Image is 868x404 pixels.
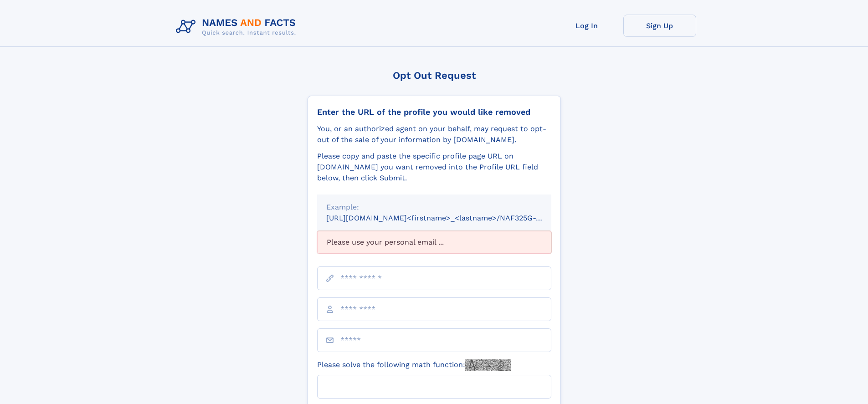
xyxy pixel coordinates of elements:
a: Sign Up [623,15,696,37]
label: Please solve the following math function: [317,359,511,371]
small: [URL][DOMAIN_NAME]<firstname>_<lastname>/NAF325G-xxxxxxxx [326,214,569,222]
div: Please use your personal email ... [317,231,551,254]
div: Enter the URL of the profile you would like removed [317,107,551,117]
div: Example: [326,202,542,213]
div: Please copy and paste the specific profile page URL on [DOMAIN_NAME] you want removed into the Pr... [317,151,551,184]
a: Log In [550,15,623,37]
img: Logo Names and Facts [172,15,303,39]
div: Opt Out Request [308,70,561,81]
div: You, or an authorized agent on your behalf, may request to opt-out of the sale of your informatio... [317,123,551,145]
